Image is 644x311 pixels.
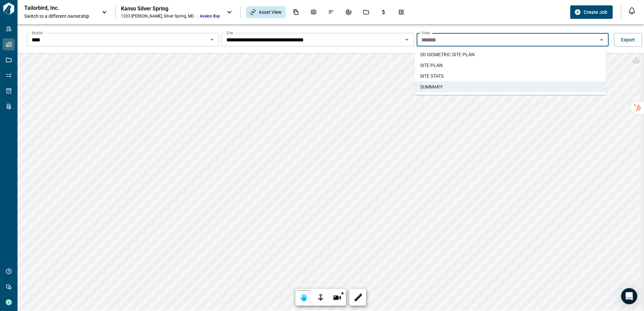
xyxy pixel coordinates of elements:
p: Tailorbird, Inc. [24,5,85,11]
span: 3D ISOMETRIC SITE PLAN​ [420,51,475,58]
div: Takeoff Center [394,6,408,18]
span: SITE STATS [420,73,444,79]
button: Open [207,35,217,44]
button: Open notification feed [626,5,637,16]
button: Open [402,35,412,44]
button: Close [597,35,606,44]
span: Asset View [259,9,282,15]
span: SITE PLAN [420,62,443,69]
div: Renovation Record [342,6,356,18]
button: Create Job [570,5,613,19]
div: 1203 [PERSON_NAME] , Silver Spring , MD [121,13,194,19]
span: Create Job [584,9,607,15]
div: Documents [289,6,303,18]
div: Asset View [246,6,286,18]
div: Budgets [377,6,391,18]
div: Photos [307,6,321,18]
label: Site [226,30,233,36]
div: Open Intercom Messenger [621,288,637,304]
div: Kanso Silver Spring [121,5,220,12]
span: Switch to a different ownership [24,13,95,20]
label: View [421,30,430,36]
div: Jobs [359,6,373,18]
span: Export [621,36,635,43]
div: Issues & Info [324,6,338,18]
span: SUMMARY [420,83,443,90]
label: Model [32,30,43,36]
button: Export [614,33,642,46]
span: Avalon Bay [200,13,220,19]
